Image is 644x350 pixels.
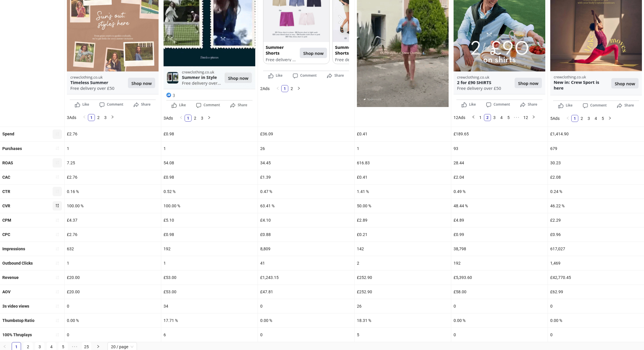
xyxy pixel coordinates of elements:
[65,242,161,256] div: 632
[2,261,33,265] b: Outbound Clicks
[65,256,161,270] div: 1
[2,275,19,280] b: Revenue
[355,242,451,256] div: 142
[355,142,451,156] div: 1
[2,318,34,323] b: Thumbstop Ratio
[550,116,560,121] span: 5 Ads
[65,270,161,285] div: £20.00
[564,115,571,122] li: Previous Page
[178,115,185,122] li: Previous Page
[451,256,548,270] div: 192
[161,213,258,227] div: £5.10
[571,115,578,122] li: 1
[185,115,192,122] li: 1
[578,115,585,122] li: 2
[451,285,548,299] div: £58.00
[606,115,613,122] li: Next Page
[498,114,505,121] li: 4
[2,289,11,294] b: AOV
[498,114,505,121] a: 4
[55,189,59,193] span: sort-ascending
[451,313,548,327] div: 0.00 %
[2,146,22,151] b: Purchases
[192,115,199,122] li: 2
[109,114,116,121] button: right
[505,114,512,121] li: 5
[161,313,258,327] div: 17.71 %
[161,199,258,213] div: 100.00 %
[161,185,258,199] div: 0.52 %
[65,299,161,313] div: 0
[451,170,548,184] div: £2.04
[102,114,109,121] li: 3
[530,114,537,121] button: right
[55,204,59,208] span: sort-descending
[564,115,571,122] button: left
[164,116,173,120] span: 3 Ads
[81,114,88,121] button: left
[55,290,59,294] span: sort-ascending
[274,85,281,92] button: left
[451,127,548,141] div: £189.65
[185,115,191,121] a: 1
[522,114,530,121] a: 12
[161,170,258,184] div: £0.98
[81,114,88,121] li: Previous Page
[161,156,258,170] div: 54.08
[65,213,161,227] div: £4.37
[470,114,477,121] button: left
[55,132,59,136] span: sort-ascending
[65,227,161,242] div: £2.76
[355,313,451,327] div: 18.31 %
[451,227,548,242] div: £0.99
[2,232,10,237] b: CPC
[206,115,213,122] li: Next Page
[199,115,205,121] a: 3
[470,114,477,121] li: Previous Page
[451,156,548,170] div: 28.44
[472,115,475,119] span: left
[289,85,295,92] a: 2
[88,114,95,121] a: 1
[282,85,288,92] a: 1
[454,115,465,120] span: 12 Ads
[179,116,183,119] span: left
[512,114,521,121] span: •••
[451,299,548,313] div: 0
[484,114,491,121] li: 2
[55,161,59,165] span: sort-ascending
[161,270,258,285] div: £53.00
[355,213,451,227] div: £2.89
[258,199,354,213] div: 63.41 %
[55,175,59,179] span: sort-ascending
[355,328,451,342] div: 5
[65,328,161,342] div: 0
[599,115,606,122] li: 5
[178,115,185,122] button: left
[161,256,258,270] div: 1
[585,115,592,122] li: 3
[593,115,599,122] a: 4
[276,87,280,90] span: left
[521,114,530,121] li: 12
[65,142,161,156] div: 1
[592,115,599,122] li: 4
[161,328,258,342] div: 6
[161,285,258,299] div: £53.00
[258,127,354,141] div: £36.09
[258,256,354,270] div: 41
[258,170,354,184] div: £1.39
[355,170,451,184] div: £0.41
[505,114,512,121] a: 5
[606,115,613,122] button: right
[67,115,76,120] span: 3 Ads
[608,116,612,120] span: right
[477,114,484,121] li: 1
[161,227,258,242] div: £0.98
[600,115,606,122] a: 5
[451,328,548,342] div: 0
[258,270,354,285] div: £1,243.15
[2,218,11,223] b: CPM
[258,313,354,327] div: 0.00 %
[355,299,451,313] div: 26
